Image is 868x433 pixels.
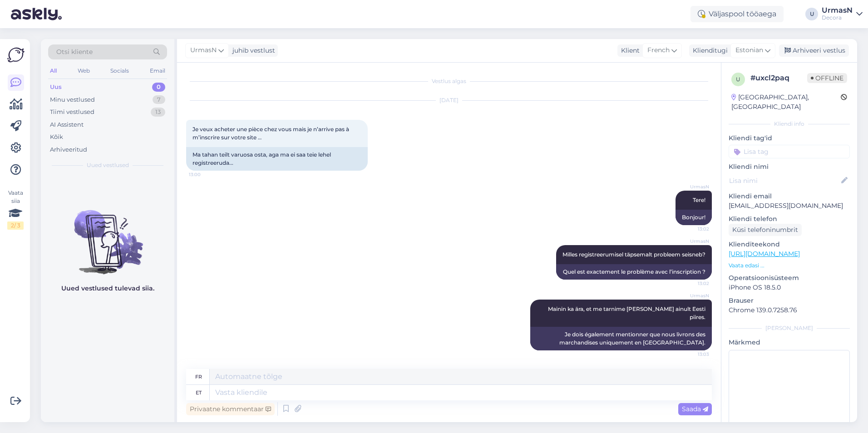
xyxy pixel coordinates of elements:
div: U [805,8,818,20]
span: UrmasN [675,183,709,190]
div: Minu vestlused [50,95,95,104]
div: Quel est exactement le problème avec l’inscription ? [556,264,712,280]
div: 7 [153,95,165,104]
div: Socials [108,65,131,77]
span: UrmasN [190,45,217,55]
span: Uued vestlused [87,161,129,169]
div: juhib vestlust [229,46,275,55]
div: All [48,65,59,77]
p: Kliendi nimi [729,162,850,172]
span: u [736,76,740,83]
div: Klienditugi [689,46,728,55]
div: Arhiveeritud [50,145,87,154]
img: Askly Logo [7,46,25,64]
p: Vaata edasi ... [729,261,850,270]
input: Lisa tag [729,145,850,158]
div: Vaata siia [7,189,24,230]
div: 2 / 3 [7,221,24,230]
p: Brauser [729,296,850,305]
p: [EMAIL_ADDRESS][DOMAIN_NAME] [729,201,850,211]
p: Kliendi tag'id [729,133,850,143]
div: Väljaspool tööaega [690,6,784,22]
div: Kliendi info [729,120,850,128]
div: 13 [151,108,165,117]
span: 13:02 [675,280,709,287]
span: Estonian [735,45,763,55]
div: [GEOGRAPHIC_DATA], [GEOGRAPHIC_DATA] [731,93,841,112]
div: Bonjour! [676,210,712,225]
p: Uued vestlused tulevad siia. [61,284,154,293]
p: Kliendi email [729,192,850,201]
div: AI Assistent [50,120,84,129]
p: Klienditeekond [729,240,850,249]
div: Kõik [50,133,63,142]
span: 13:03 [675,351,709,358]
div: 0 [152,83,165,92]
div: Tiimi vestlused [50,108,94,117]
p: Märkmed [729,338,850,347]
div: et [196,385,202,400]
span: Saada [682,405,708,413]
a: UrmasNDecora [822,7,863,21]
div: # uxcl2paq [750,73,807,84]
div: [DATE] [186,96,712,104]
span: Je veux acheter une pièce chez vous mais je n’arrive pas à m’inscrire sur votre site … [192,126,350,141]
p: Chrome 139.0.7258.76 [729,305,850,315]
a: [URL][DOMAIN_NAME] [729,250,800,258]
div: Ma tahan teilt varuosa osta, aga ma ei saa teie lehel registreeruda... [186,147,368,171]
div: Uus [50,83,62,92]
div: Küsi telefoninumbrit [729,224,802,236]
div: Web [76,65,92,77]
div: fr [195,369,202,384]
p: Operatsioonisüsteem [729,273,850,283]
span: Milles registreerumisel täpsemalt probleem seisneb? [562,251,705,258]
span: Mainin ka ära, et me tarnime [PERSON_NAME] ainult Eesti piires. [548,305,707,320]
span: 13:02 [675,226,709,232]
span: 13:00 [189,171,223,178]
span: UrmasN [675,292,709,299]
span: Otsi kliente [56,47,93,57]
input: Lisa nimi [729,176,839,186]
img: No chats [41,194,174,276]
span: UrmasN [675,238,709,245]
div: Privaatne kommentaar [186,403,275,415]
div: Arhiveeri vestlus [779,44,849,57]
p: iPhone OS 18.5.0 [729,283,850,292]
div: Je dois également mentionner que nous livrons des marchandises uniquement en [GEOGRAPHIC_DATA]. [530,327,712,350]
div: Vestlus algas [186,77,712,85]
span: French [647,45,670,55]
div: [PERSON_NAME] [729,324,850,332]
span: Tere! [693,197,705,203]
div: Decora [822,14,853,21]
div: Email [148,65,167,77]
span: Offline [807,73,847,83]
div: Klient [617,46,640,55]
p: Kliendi telefon [729,214,850,224]
div: UrmasN [822,7,853,14]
